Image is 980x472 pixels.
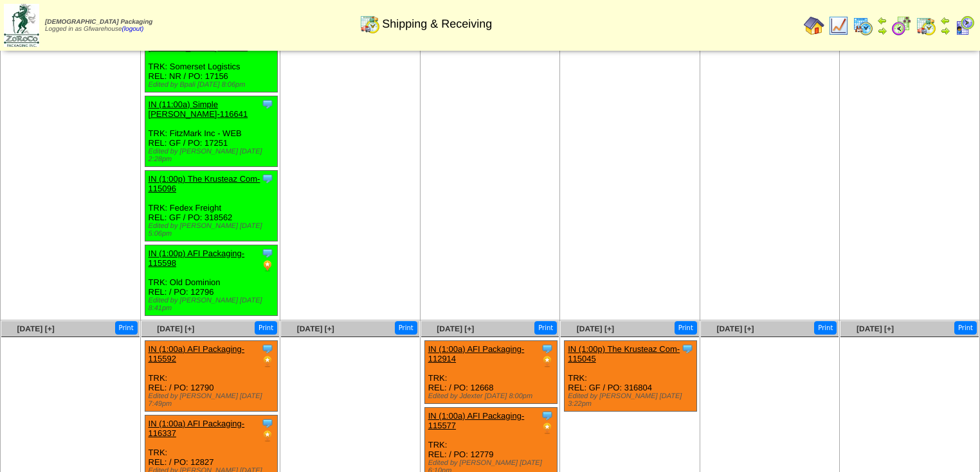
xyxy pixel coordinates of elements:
[45,19,152,26] span: [DEMOGRAPHIC_DATA] Packaging
[916,15,936,36] img: calendarinout.gif
[568,344,680,363] a: IN (1:00p) The Krusteaz Com-115045
[297,324,334,333] a: [DATE] [+]
[877,15,887,26] img: arrowleft.gif
[157,324,194,333] a: [DATE] [+]
[149,148,277,163] div: Edited by [PERSON_NAME] [DATE] 2:28pm
[940,15,950,26] img: arrowleft.gif
[382,17,492,31] span: Shipping & Receiving
[149,344,245,363] a: IN (1:00a) AFI Packaging-115592
[565,341,697,412] div: TRK: REL: GF / PO: 316804
[716,324,754,333] a: [DATE] [+]
[149,100,248,119] a: IN (11:00a) Simple [PERSON_NAME]-116641
[261,342,274,355] img: Tooltip
[428,411,525,430] a: IN (1:00a) AFI Packaging-115577
[149,297,277,312] div: Edited by [PERSON_NAME] [DATE] 8:41pm
[534,321,557,335] button: Print
[814,321,837,335] button: Print
[428,344,525,363] a: IN (1:00a) AFI Packaging-112914
[149,419,245,438] a: IN (1:00a) AFI Packaging-116337
[261,417,274,430] img: Tooltip
[149,249,245,268] a: IN (1:00p) AFI Packaging-115598
[4,4,39,47] img: zoroco-logo-small.webp
[954,321,977,335] button: Print
[145,341,277,412] div: TRK: REL: / PO: 12790
[437,324,474,333] a: [DATE] [+]
[541,422,554,435] img: PO
[877,26,887,36] img: arrowright.gif
[541,409,554,422] img: Tooltip
[541,355,554,368] img: PO
[261,172,274,185] img: Tooltip
[17,324,55,333] a: [DATE] [+]
[261,259,274,272] img: PO
[261,355,274,368] img: PO
[115,321,138,335] button: Print
[804,15,824,36] img: home.gif
[45,19,152,33] span: Logged in as Gfwarehouse
[149,222,277,238] div: Edited by [PERSON_NAME] [DATE] 5:06pm
[149,81,277,89] div: Edited by Bpali [DATE] 8:06pm
[424,341,557,404] div: TRK: REL: / PO: 12668
[681,342,694,355] img: Tooltip
[568,392,696,408] div: Edited by [PERSON_NAME] [DATE] 3:22pm
[853,15,873,36] img: calendarprod.gif
[541,342,554,355] img: Tooltip
[857,324,894,333] a: [DATE] [+]
[359,13,380,34] img: calendarinout.gif
[122,26,144,33] a: (logout)
[149,392,277,408] div: Edited by [PERSON_NAME] [DATE] 7:49pm
[954,15,975,36] img: calendarcustomer.gif
[149,174,260,193] a: IN (1:00p) The Krusteaz Com-115096
[261,98,274,110] img: Tooltip
[428,392,557,400] div: Edited by Jdexter [DATE] 8:00pm
[261,247,274,259] img: Tooltip
[261,430,274,442] img: PO
[395,321,417,335] button: Print
[145,96,277,167] div: TRK: FitzMark Inc - WEB REL: GF / PO: 17251
[675,321,697,335] button: Print
[828,15,849,36] img: line_graph.gif
[891,15,912,36] img: calendarblend.gif
[940,26,950,36] img: arrowright.gif
[255,321,277,335] button: Print
[577,324,614,333] a: [DATE] [+]
[145,171,277,241] div: TRK: Fedex Freight REL: GF / PO: 318562
[145,30,277,92] div: TRK: Somerset Logistics REL: NR / PO: 17156
[145,245,277,316] div: TRK: Old Dominion REL: / PO: 12796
